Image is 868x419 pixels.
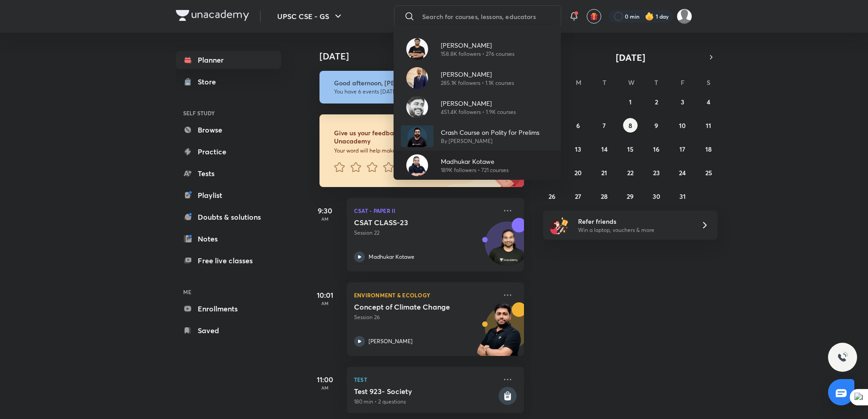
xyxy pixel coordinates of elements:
[394,64,561,93] a: Avatar[PERSON_NAME]285.1K followers • 1.1K courses
[441,50,514,58] p: 158.8K followers • 276 courses
[394,35,561,64] a: Avatar[PERSON_NAME]158.8K followers • 276 courses
[394,122,561,151] a: AvatarCrash Course on Polity for PrelimsBy [PERSON_NAME]
[406,96,428,118] img: Avatar
[406,38,428,60] img: Avatar
[406,154,428,176] img: Avatar
[394,151,561,180] a: AvatarMadhukar Kotawe189K followers • 721 courses
[837,352,848,363] img: ttu
[401,125,434,147] img: Avatar
[441,137,539,145] p: By [PERSON_NAME]
[441,40,514,50] p: [PERSON_NAME]
[441,108,516,116] p: 451.4K followers • 1.9K courses
[394,93,561,122] a: Avatar[PERSON_NAME]451.4K followers • 1.9K courses
[406,67,428,89] img: Avatar
[441,157,509,166] p: Madhukar Kotawe
[441,99,516,108] p: [PERSON_NAME]
[441,69,514,79] p: [PERSON_NAME]
[441,166,509,174] p: 189K followers • 721 courses
[441,128,539,137] p: Crash Course on Polity for Prelims
[441,79,514,87] p: 285.1K followers • 1.1K courses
